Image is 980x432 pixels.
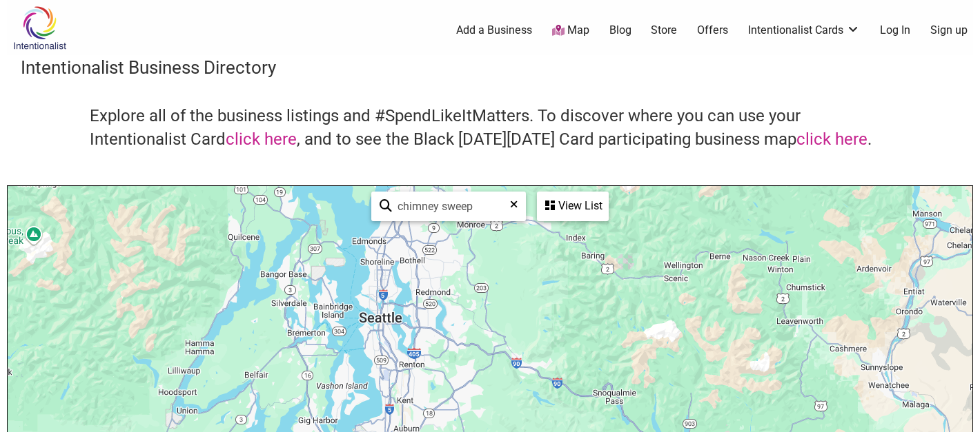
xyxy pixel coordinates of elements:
a: Blog [609,23,631,38]
a: Offers [697,23,728,38]
a: Map [552,23,589,39]
img: Intentionalist [7,6,72,50]
input: Type to find and filter... [392,193,517,220]
div: View List [538,193,607,219]
a: click here [796,130,868,149]
a: Intentionalist Cards [748,23,860,38]
h4: Explore all of the business listings and #SpendLikeItMatters. To discover where you can use your ... [90,105,890,151]
div: See a list of the visible businesses [537,192,609,221]
div: Type to search and filter [371,192,526,221]
a: Add a Business [456,23,532,38]
a: click here [226,130,297,149]
h3: Intentionalist Business Directory [21,55,959,80]
a: Sign up [930,23,968,38]
a: Log In [880,23,910,38]
a: Store [651,23,677,38]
